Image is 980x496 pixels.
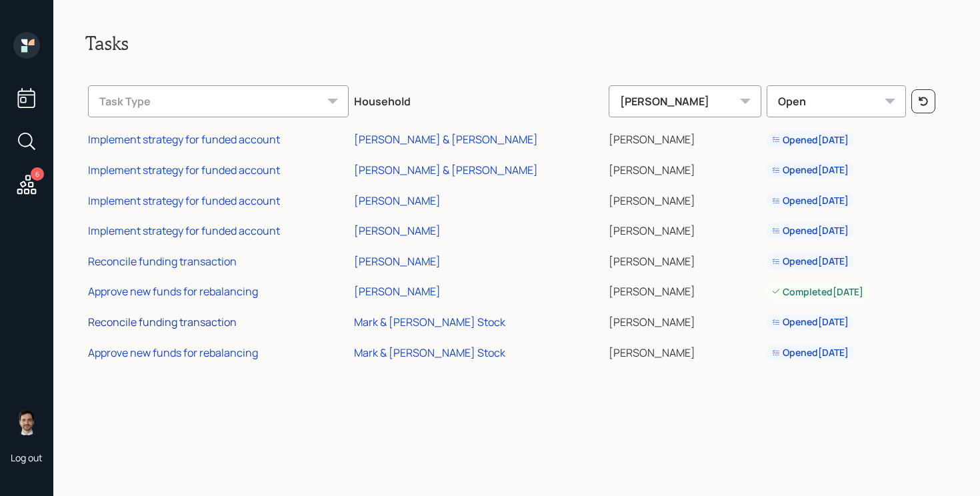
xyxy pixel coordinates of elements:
div: Opened [DATE] [772,315,849,329]
div: Opened [DATE] [772,224,849,237]
div: [PERSON_NAME] [354,254,441,269]
div: Opened [DATE] [772,133,849,147]
td: [PERSON_NAME] [606,123,764,153]
div: Mark & [PERSON_NAME] Stock [354,345,505,360]
div: Opened [DATE] [772,255,849,268]
td: [PERSON_NAME] [606,153,764,183]
div: Implement strategy for funded account [88,223,280,238]
div: 6 [31,167,44,181]
div: [PERSON_NAME] [354,284,441,299]
div: [PERSON_NAME] [354,223,441,238]
div: [PERSON_NAME] & [PERSON_NAME] [354,163,538,177]
div: Log out [11,451,43,464]
div: [PERSON_NAME] [354,193,441,208]
th: Household [351,76,606,123]
h2: Tasks [85,32,948,55]
div: Mark & [PERSON_NAME] Stock [354,315,505,329]
div: Completed [DATE] [772,285,863,299]
td: [PERSON_NAME] [606,275,764,305]
div: Implement strategy for funded account [88,132,280,147]
td: [PERSON_NAME] [606,213,764,244]
div: Approve new funds for rebalancing [88,345,258,360]
div: Implement strategy for funded account [88,163,280,177]
div: Opened [DATE] [772,163,849,177]
div: Approve new funds for rebalancing [88,284,258,299]
div: Task Type [88,85,349,117]
div: [PERSON_NAME] [609,85,761,117]
div: Reconcile funding transaction [88,254,237,269]
td: [PERSON_NAME] [606,305,764,335]
td: [PERSON_NAME] [606,183,764,214]
div: Opened [DATE] [772,346,849,359]
div: Reconcile funding transaction [88,315,237,329]
td: [PERSON_NAME] [606,335,764,366]
div: Open [767,85,906,117]
div: Implement strategy for funded account [88,193,280,208]
div: Opened [DATE] [772,194,849,207]
img: jonah-coleman-headshot.png [13,409,40,435]
td: [PERSON_NAME] [606,244,764,275]
div: [PERSON_NAME] & [PERSON_NAME] [354,132,538,147]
